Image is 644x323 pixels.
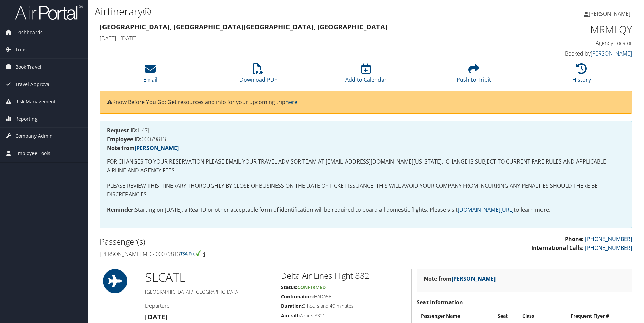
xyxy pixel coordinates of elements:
[565,235,584,243] strong: Phone:
[100,236,361,247] h2: Passenger(s)
[297,284,326,290] span: Confirmed
[281,303,303,309] strong: Duration:
[15,4,83,20] img: airportal-logo.png
[239,67,277,83] a: Download PDF
[281,293,406,300] h5: HADA5B
[145,288,271,295] h5: [GEOGRAPHIC_DATA] / [GEOGRAPHIC_DATA]
[585,244,632,252] a: [PHONE_NUMBER]
[107,127,138,134] strong: Request ID:
[531,244,584,252] strong: International Calls:
[567,310,631,322] th: Frequent Flyer #
[281,270,406,281] h2: Delta Air Lines Flight 882
[15,59,41,76] span: Book Travel
[15,41,27,58] span: Trips
[281,312,300,319] strong: Aircraft:
[145,269,271,286] h1: SLC ATL
[15,145,50,162] span: Employee Tools
[100,35,497,42] h4: [DATE] - [DATE]
[507,39,632,47] h4: Agency Locator
[457,67,491,83] a: Push to Tripit
[15,128,53,145] span: Company Admin
[100,250,361,258] h4: [PERSON_NAME] MD - 00079813
[418,310,493,322] th: Passenger Name
[494,310,518,322] th: Seat
[135,144,179,152] a: [PERSON_NAME]
[107,206,135,213] strong: Reminder:
[589,10,630,17] span: [PERSON_NAME]
[107,128,625,133] h4: H47J
[145,302,271,309] h4: Departure
[345,67,387,83] a: Add to Calendar
[15,110,38,127] span: Reporting
[424,275,496,282] strong: Note from
[584,3,637,24] a: [PERSON_NAME]
[107,135,142,143] strong: Employee ID:
[143,67,157,83] a: Email
[100,22,387,31] strong: [GEOGRAPHIC_DATA], [GEOGRAPHIC_DATA] [GEOGRAPHIC_DATA], [GEOGRAPHIC_DATA]
[585,235,632,243] a: [PHONE_NUMBER]
[281,312,406,319] h5: Airbus A321
[281,303,406,309] h5: 3 hours and 49 minutes
[15,24,43,41] span: Dashboards
[107,157,625,175] p: FOR CHANGES TO YOUR RESERVATION PLEASE EMAIL YOUR TRAVEL ADVISOR TEAM AT [EMAIL_ADDRESS][DOMAIN_N...
[281,293,314,300] strong: Confirmation:
[95,4,456,19] h1: Airtinerary®
[107,144,179,152] strong: Note from
[591,50,632,57] a: [PERSON_NAME]
[285,98,297,106] a: here
[452,275,496,282] a: [PERSON_NAME]
[572,67,591,83] a: History
[507,22,632,37] h1: MRMLQY
[507,50,632,57] h4: Booked by
[107,181,625,199] p: PLEASE REVIEW THIS ITINERARY THOROUGHLY BY CLOSE OF BUSINESS ON THE DATE OF TICKET ISSUANCE. THIS...
[180,250,202,256] img: tsa-precheck.png
[15,76,51,93] span: Travel Approval
[458,206,514,213] a: [DOMAIN_NAME][URL]
[417,299,463,306] strong: Seat Information
[15,93,56,110] span: Risk Management
[281,284,297,290] strong: Status:
[107,98,625,107] p: Know Before You Go: Get resources and info for your upcoming trip
[107,206,625,214] p: Starting on [DATE], a Real ID or other acceptable form of identification will be required to boar...
[107,136,625,142] h4: 00079813
[519,310,567,322] th: Class
[145,312,167,321] strong: [DATE]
